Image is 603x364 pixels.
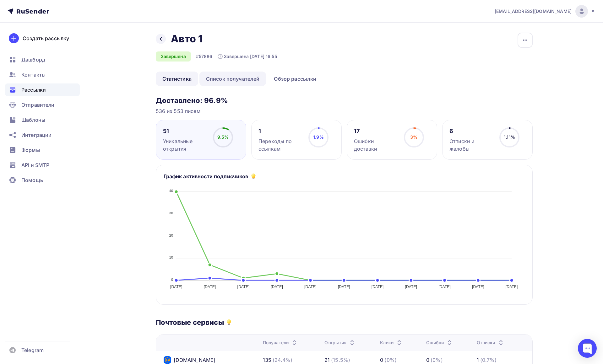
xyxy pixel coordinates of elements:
a: Рассылки [5,83,80,96]
div: Завершена [DATE] 16:55 [218,53,277,60]
div: (15.5%) [331,356,350,364]
h5: График активности подписчиков [164,173,248,180]
tspan: [DATE] [271,285,283,289]
a: Список получателей [199,72,266,86]
h2: Авто 1 [171,33,203,45]
div: 6 [449,127,494,135]
span: Рассылки [21,86,46,94]
div: Создать рассылку [23,35,69,42]
span: API и SMTP [21,161,49,169]
span: 9.5% [217,134,229,140]
div: (0%) [431,356,443,364]
h3: Почтовые сервисы [156,318,224,327]
span: [EMAIL_ADDRESS][DOMAIN_NAME] [495,8,572,14]
a: Обзор рассылки [267,72,323,86]
tspan: [DATE] [170,285,182,289]
div: Переходы по ссылкам [258,137,303,153]
tspan: 0 [171,278,173,281]
a: Отправители [5,99,80,111]
div: Получатели [263,340,298,346]
tspan: 40 [169,189,173,193]
a: [EMAIL_ADDRESS][DOMAIN_NAME] [495,5,595,18]
a: Шаблоны [5,114,80,126]
div: 0 [426,356,429,364]
div: Отписки [477,340,505,346]
tspan: [DATE] [204,285,216,289]
tspan: 10 [169,255,173,259]
div: Открытия [324,340,356,346]
span: Дашборд [21,56,45,63]
div: (24.4%) [273,356,292,364]
div: Клики [380,340,403,346]
span: Контакты [21,71,46,78]
div: 17 [354,127,398,135]
span: Формы [21,146,40,154]
div: #57886 [196,53,213,60]
span: 3% [410,134,417,140]
div: Завершена [156,51,191,62]
tspan: [DATE] [438,285,451,289]
div: [DOMAIN_NAME] [164,356,216,364]
a: Статистика [156,72,198,86]
span: 1.11% [504,134,515,140]
tspan: [DATE] [405,285,417,289]
h3: Доставлено: 96.9% [156,96,533,105]
div: (0.7%) [480,356,497,364]
div: 1 [477,356,479,364]
a: Дашборд [5,53,80,66]
div: Ошибки доставки [354,137,398,153]
tspan: [DATE] [338,285,350,289]
div: Отписки и жалобы [449,137,494,153]
tspan: [DATE] [505,285,518,289]
div: Уникальные открытия [163,137,207,153]
span: Шаблоны [21,116,45,124]
tspan: 30 [169,211,173,215]
span: Помощь [21,176,43,184]
span: Telegram [21,346,44,354]
tspan: [DATE] [237,285,249,289]
tspan: [DATE] [472,285,484,289]
span: Отправители [21,101,55,109]
div: 21 [324,356,330,364]
div: 0 [380,356,383,364]
span: 1.9% [313,134,324,140]
div: Ошибки [426,340,453,346]
a: Контакты [5,68,80,81]
tspan: [DATE] [304,285,317,289]
span: Интеграции [21,131,52,139]
tspan: [DATE] [371,285,383,289]
tspan: 20 [169,233,173,237]
div: 51 [163,127,207,135]
a: Формы [5,144,80,156]
div: 536 из 553 писем [156,107,533,115]
div: 135 [263,356,271,364]
div: (0%) [384,356,397,364]
div: 1 [258,127,303,135]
